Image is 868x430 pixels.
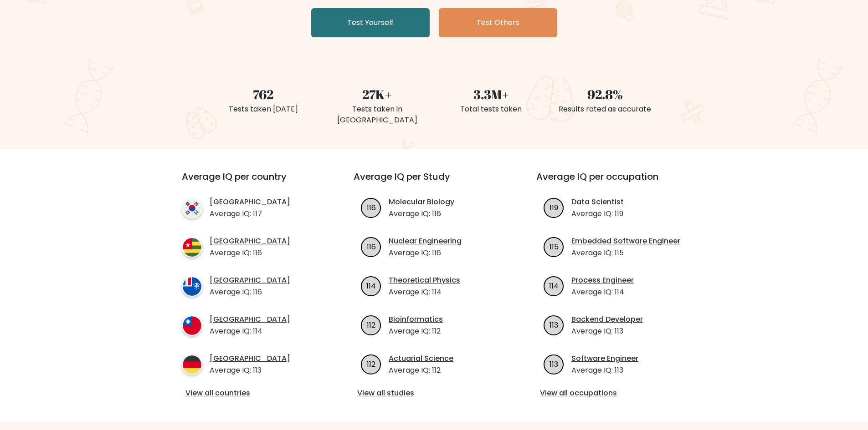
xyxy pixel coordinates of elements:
a: Bioinformatics [389,314,443,325]
a: View all countries [185,388,317,399]
p: Average IQ: 114 [389,287,460,298]
div: 27K+ [326,85,429,104]
text: 113 [550,359,558,369]
a: Embedded Software Engineer [571,236,680,247]
text: 113 [550,319,558,330]
div: Tests taken in [GEOGRAPHIC_DATA] [326,104,429,126]
a: Test Others [439,8,557,37]
p: Average IQ: 116 [210,287,290,298]
text: 114 [366,280,376,291]
p: Average IQ: 114 [571,287,634,298]
a: [GEOGRAPHIC_DATA] [210,236,290,247]
div: Total tests taken [440,104,543,115]
text: 119 [550,202,558,212]
div: 762 [212,85,315,104]
img: country [182,276,202,297]
h3: Average IQ per occupation [536,171,697,193]
a: [GEOGRAPHIC_DATA] [210,353,290,364]
text: 112 [367,319,375,330]
img: country [182,237,202,258]
p: Average IQ: 112 [389,365,453,376]
a: Data Scientist [571,197,624,207]
p: Average IQ: 113 [210,365,290,376]
img: country [182,198,202,218]
p: Average IQ: 116 [389,208,454,219]
div: 3.3M+ [440,85,543,104]
a: Software Engineer [571,353,638,364]
p: Average IQ: 117 [210,208,290,219]
a: View all studies [357,388,511,399]
a: [GEOGRAPHIC_DATA] [210,275,290,286]
h3: Average IQ per Study [354,171,514,193]
p: Average IQ: 116 [389,248,462,258]
p: Average IQ: 116 [210,248,290,258]
text: 116 [367,202,376,212]
img: country [182,354,202,375]
a: Nuclear Engineering [389,236,462,247]
h3: Average IQ per country [182,171,321,193]
a: View all occupations [540,388,693,399]
text: 116 [367,241,376,252]
a: Test Yourself [311,8,430,37]
text: 114 [549,280,559,291]
a: Backend Developer [571,314,643,325]
div: 92.8% [554,85,657,104]
a: [GEOGRAPHIC_DATA] [210,314,290,325]
div: Results rated as accurate [554,104,657,115]
p: Average IQ: 113 [571,326,643,337]
p: Average IQ: 114 [210,326,290,337]
img: country [182,315,202,336]
text: 112 [367,359,375,369]
div: Tests taken [DATE] [212,104,315,115]
a: Process Engineer [571,275,634,286]
a: Actuarial Science [389,353,453,364]
a: [GEOGRAPHIC_DATA] [210,197,290,207]
p: Average IQ: 112 [389,326,443,337]
p: Average IQ: 113 [571,365,638,376]
text: 115 [550,241,559,252]
a: Theoretical Physics [389,275,460,286]
a: Molecular Biology [389,197,454,207]
p: Average IQ: 119 [571,208,624,219]
p: Average IQ: 115 [571,248,680,258]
